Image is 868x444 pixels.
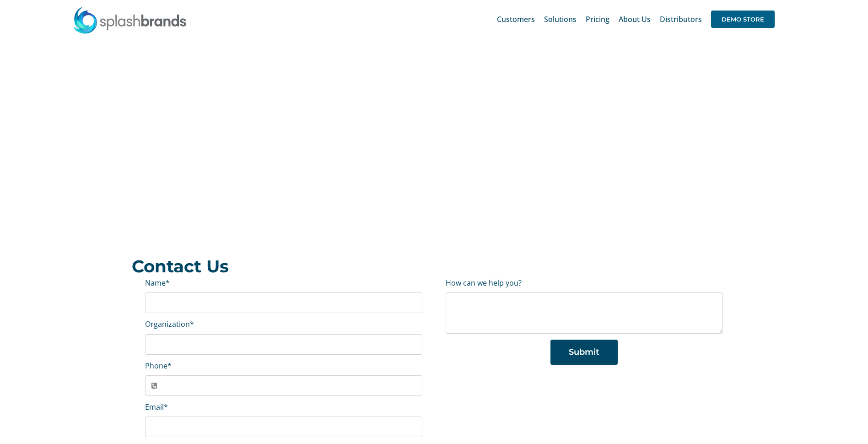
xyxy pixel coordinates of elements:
a: Customers [497,5,535,34]
span: Submit [569,347,599,357]
button: Submit [550,340,618,365]
abbr: required [164,402,168,412]
span: Distributors [660,16,702,23]
span: Customers [497,16,535,23]
h2: Contact Us [132,257,737,276]
abbr: required [190,319,194,329]
span: Solutions [544,16,577,23]
img: SplashBrands.com Logo [73,6,187,34]
a: Previous Page [689,232,741,240]
a: Distributors [660,5,702,34]
a: Pricing [586,5,609,34]
abbr: required [166,278,170,288]
span: Pricing [586,16,609,23]
label: Name [145,278,170,288]
span: DEMO STORE [711,11,775,28]
label: Phone [145,361,172,371]
span: About Us [619,16,651,23]
label: How can we help you? [446,278,522,288]
a: DEMO STORE [711,5,775,34]
label: Email [145,402,168,412]
label: Organization [145,319,194,329]
nav: Main Menu [497,5,775,34]
abbr: required [167,361,172,371]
